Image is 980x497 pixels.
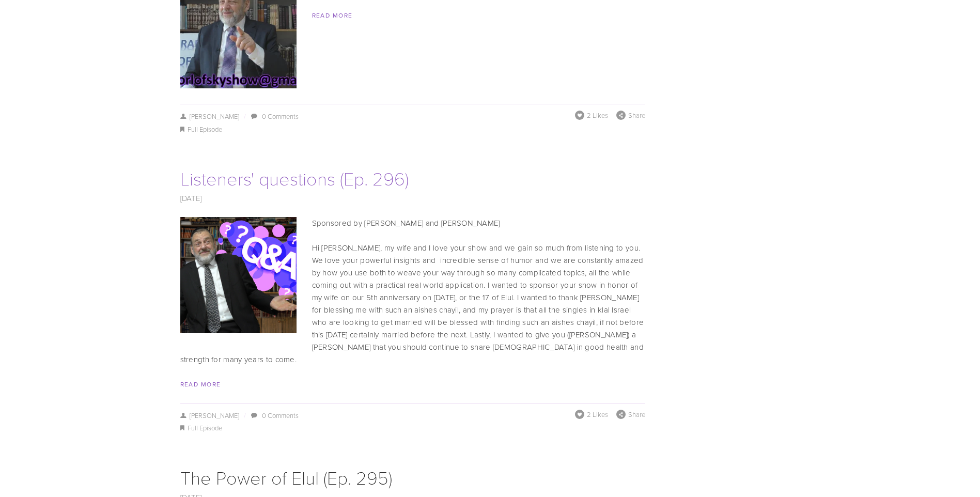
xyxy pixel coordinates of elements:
a: Full Episode [188,125,222,134]
span: 2 Likes [587,111,608,120]
a: Full Episode [188,423,222,432]
span: 2 Likes [587,410,608,419]
a: Listeners' questions (Ep. 296) [180,165,409,191]
a: The Power of Elul (Ep. 295) [180,464,392,490]
a: [PERSON_NAME] [180,112,240,121]
a: 0 Comments [262,112,299,121]
span: / [239,411,250,420]
a: [DATE] [180,193,202,204]
p: Hi [PERSON_NAME], my wife and I love your show and we gain so much from listening to you. We love... [180,242,645,366]
a: [PERSON_NAME] [180,411,240,420]
a: 0 Comments [262,411,299,420]
span: / [239,112,250,121]
img: Listeners' questions (Ep. 296) [151,217,325,333]
p: Sponsored by [PERSON_NAME] and [PERSON_NAME] [180,217,645,229]
a: Read More [312,11,353,20]
a: Read More [180,380,221,389]
div: Share [616,111,645,120]
div: Share [616,410,645,419]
